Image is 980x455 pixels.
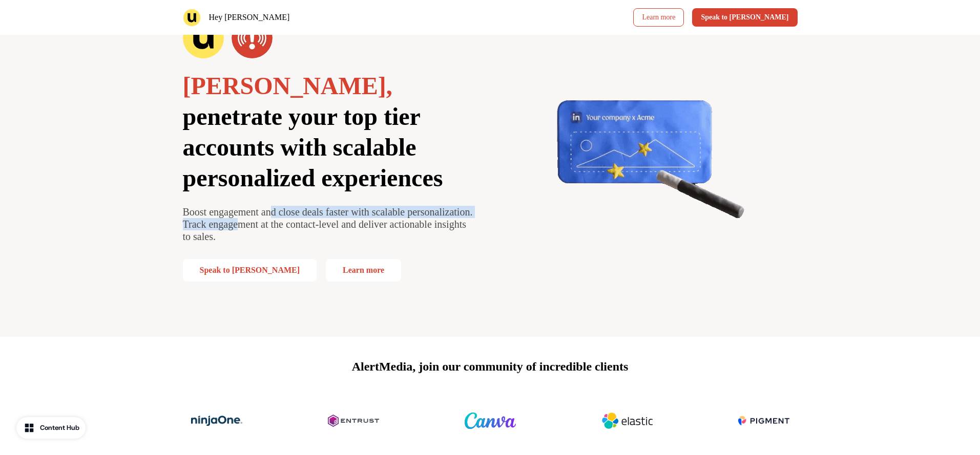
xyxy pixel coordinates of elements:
span: penetrate your top tier accounts with scalable personalized experiences [183,103,443,191]
a: Learn more [633,8,684,27]
p: AlertMedia, join our community of incredible clients [352,357,629,376]
button: Speak to [PERSON_NAME] [183,259,317,281]
span: Boost engagement and close deals faster with scalable personalization. Track engagement at the co... [183,206,473,242]
div: Content Hub [40,423,79,433]
span: [PERSON_NAME], [183,72,392,99]
button: Speak to [PERSON_NAME] [692,8,797,27]
button: Content Hub [16,417,86,439]
p: Hey [PERSON_NAME] [209,11,290,24]
a: Learn more [326,259,401,281]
